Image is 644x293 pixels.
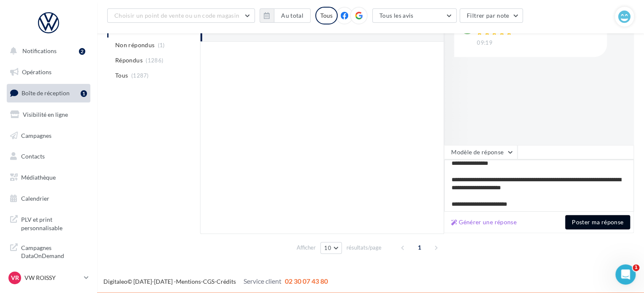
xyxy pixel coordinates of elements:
button: Générer une réponse [448,217,520,227]
a: Opérations [5,63,92,81]
div: 1 [81,90,87,97]
span: Calendrier [21,195,49,202]
span: 1 [633,264,639,271]
a: PLV et print personnalisable [5,210,92,235]
span: Non répondus [115,41,154,49]
button: Modèle de réponse [444,145,517,159]
a: Crédits [216,278,236,285]
a: Médiathèque [5,169,92,186]
div: 2 [79,48,85,55]
span: (1287) [131,72,149,79]
a: Digitaleo [103,278,127,285]
a: Visibilité en ligne [5,106,92,124]
span: Boîte de réception [22,89,70,97]
span: (1) [158,42,165,48]
button: Choisir un point de vente ou un code magasin [107,8,255,23]
button: Notifications 2 [5,42,89,60]
span: Tous [115,71,128,80]
span: PLV et print personnalisable [21,214,87,232]
a: Mentions [176,278,201,285]
span: Répondus [115,56,143,65]
span: Visibilité en ligne [23,111,68,118]
p: VW ROISSY [24,274,81,282]
button: 10 [320,242,342,254]
button: Tous les avis [372,8,457,23]
span: Médiathèque [21,174,56,181]
span: résultats/page [346,244,382,252]
span: 02 30 07 43 80 [285,277,328,285]
a: Boîte de réception1 [5,84,92,102]
a: VR VW ROISSY [7,270,90,286]
iframe: Intercom live chat [615,264,636,285]
span: © [DATE]-[DATE] - - - [103,278,328,285]
span: Campagnes [21,132,51,139]
a: CGS [203,278,214,285]
div: Tous [315,7,338,24]
span: Notifications [22,47,57,54]
span: Opérations [22,68,51,75]
span: Campagnes DataOnDemand [21,242,87,260]
span: 10 [324,245,331,251]
button: Au total [260,8,311,23]
span: Tous les avis [379,12,414,19]
button: Filtrer par note [460,8,523,23]
span: Choisir un point de vente ou un code magasin [114,12,239,19]
a: Campagnes [5,127,92,145]
span: Service client [244,277,281,285]
span: 09:19 [477,39,492,47]
button: Au total [274,8,311,23]
span: 1 [413,241,426,254]
span: Contacts [21,153,45,160]
a: Campagnes DataOnDemand [5,239,92,263]
span: VR [11,274,19,282]
span: Afficher [297,244,316,252]
span: (1286) [146,57,163,64]
button: Poster ma réponse [565,215,630,229]
a: Contacts [5,148,92,165]
a: Calendrier [5,190,92,207]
